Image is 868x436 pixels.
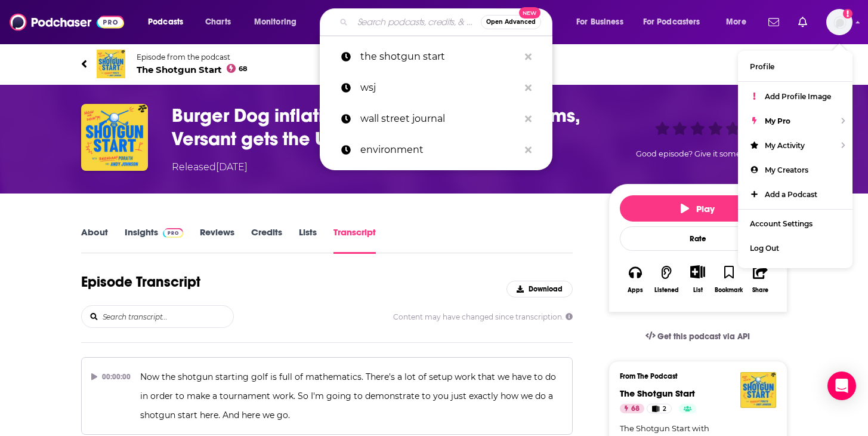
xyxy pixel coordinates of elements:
div: Show More ButtonList [682,257,713,301]
button: Apps [620,257,651,301]
a: Account Settings [738,211,852,236]
span: Play [681,203,715,214]
a: Show notifications dropdown [764,12,784,32]
span: Now the shotgun starting golf is full of mathematics. There's a lot of setup work that we have to... [140,371,558,420]
span: Get this podcast via API [657,331,750,342]
input: Search podcasts, credits, & more... [353,13,481,32]
a: 68 [620,404,644,413]
button: open menu [246,13,312,32]
a: wsj [320,72,552,103]
a: My Creators [738,158,852,182]
a: InsightsPodchaser Pro [125,226,184,254]
img: Burger Dog inflation, BMW Caves Conundrums, Versant gets the U.S. Open [81,104,148,171]
h1: Episode Transcript [81,273,200,291]
button: Share [745,257,776,301]
span: More [726,14,746,30]
a: Reviews [200,226,234,254]
button: 00:00:00Now the shotgun starting golf is full of mathematics. There's a lot of setup work that we... [81,357,573,435]
div: Bookmark [715,287,743,294]
button: Show More Button [685,265,710,278]
img: Podchaser Pro [163,228,184,238]
span: New [519,7,540,19]
p: the shotgun start [360,41,519,72]
div: Released [DATE] [172,160,248,174]
span: Logged in as kirstycam [826,9,852,35]
a: Profile [738,54,852,79]
h3: Burger Dog inflation, BMW Caves Conundrums, Versant gets the U.S. Open [172,104,589,151]
a: Transcript [333,226,376,254]
span: Profile [750,62,774,71]
ul: Show profile menu [738,51,852,268]
span: For Business [576,14,623,30]
span: Add a Podcast [765,190,817,199]
span: Add Profile Image [765,92,831,101]
div: Apps [628,287,643,294]
a: the shotgun start [320,41,552,72]
span: Podcasts [148,14,183,30]
a: 2 [647,404,671,413]
a: wall street journal [320,103,552,134]
button: Bookmark [713,257,745,301]
div: Open Intercom Messenger [827,371,856,400]
div: List [693,286,703,294]
button: open menu [718,13,761,32]
a: Show notifications dropdown [793,12,812,32]
h3: From The Podcast [620,372,767,380]
button: open menu [568,13,638,32]
div: Search podcasts, credits, & more... [331,8,564,36]
button: Listened [651,257,682,301]
span: Monitoring [254,14,296,30]
img: The Shotgun Start [740,372,776,408]
a: environment [320,134,552,165]
a: Charts [197,13,238,32]
button: open menu [140,13,199,32]
button: Show profile menu [826,9,852,35]
button: Download [506,281,573,297]
span: 68 [631,403,640,415]
div: 00:00:00 [91,367,131,386]
span: Open Advanced [486,19,536,25]
a: The Shotgun StartEpisode from the podcastThe Shotgun Start68 [81,50,434,78]
a: The Shotgun Start [620,388,695,399]
img: User Profile [826,9,852,35]
a: Credits [251,226,282,254]
img: Podchaser - Follow, Share and Rate Podcasts [10,11,124,33]
button: Play [620,195,776,222]
span: My Pro [765,116,790,125]
a: Add a Podcast [738,182,852,207]
span: Download [529,285,563,293]
span: For Podcasters [643,14,700,30]
svg: Add a profile image [843,9,852,19]
div: Share [752,287,768,294]
span: Episode from the podcast [137,53,248,62]
p: wall street journal [360,103,519,134]
p: environment [360,134,519,165]
span: Good episode? Give it some love! [636,149,760,158]
div: Listened [654,287,679,294]
span: The Shotgun Start [137,64,248,75]
div: Rate [620,226,776,251]
span: Log Out [750,244,779,253]
span: 2 [663,403,666,415]
button: open menu [635,13,718,32]
span: Charts [205,14,231,30]
span: Account Settings [750,219,813,228]
span: My Creators [765,165,808,174]
span: 68 [239,66,247,72]
a: Add Profile Image [738,84,852,109]
input: Search transcript... [101,306,233,327]
a: Lists [299,226,317,254]
p: wsj [360,72,519,103]
a: About [81,226,108,254]
span: Content may have changed since transcription. [393,312,573,321]
img: The Shotgun Start [97,50,125,78]
button: Open AdvancedNew [481,15,541,29]
span: My Activity [765,141,805,150]
a: Get this podcast via API [636,322,760,351]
